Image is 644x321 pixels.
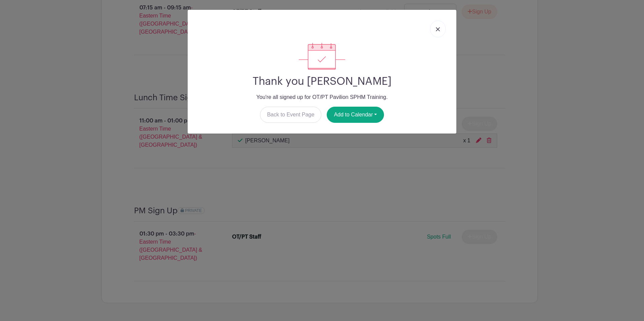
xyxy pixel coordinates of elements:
[260,107,322,123] a: Back to Event Page
[193,93,451,101] p: You're all signed up for OT/PT Pavilion SPHM Training.
[193,75,451,88] h2: Thank you [PERSON_NAME]
[436,27,440,31] img: close_button-5f87c8562297e5c2d7936805f587ecaba9071eb48480494691a3f1689db116b3.svg
[327,107,384,123] button: Add to Calendar
[299,43,345,70] img: signup_complete-c468d5dda3e2740ee63a24cb0ba0d3ce5d8a4ecd24259e683200fb1569d990c8.svg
